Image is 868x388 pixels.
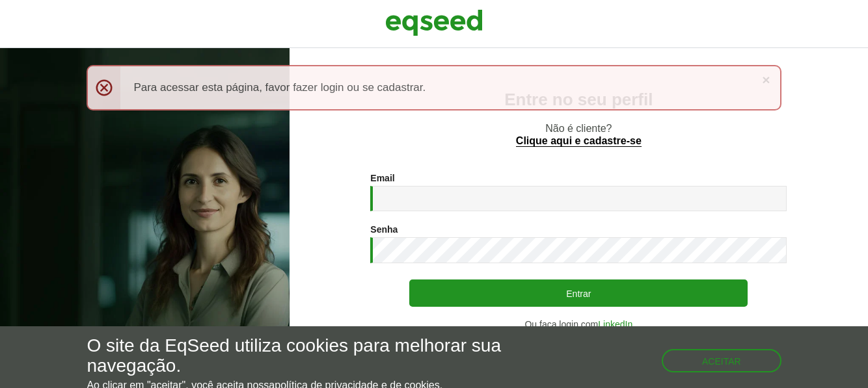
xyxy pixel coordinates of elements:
[516,136,642,147] a: Clique aqui e cadastre-se
[87,336,503,376] h5: O site da EqSeed utiliza cookies para melhorar sua navegação.
[385,6,483,39] img: EqSeed Logo
[662,349,781,372] button: Aceitar
[316,122,842,147] p: Não é cliente?
[598,320,632,330] a: LinkedIn
[762,73,770,86] a: ×
[370,225,398,234] label: Senha
[409,279,748,307] button: Entrar
[370,320,787,330] div: Ou faça login com
[87,65,781,110] div: Para acessar esta página, favor fazer login ou se cadastrar.
[370,174,394,183] label: Email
